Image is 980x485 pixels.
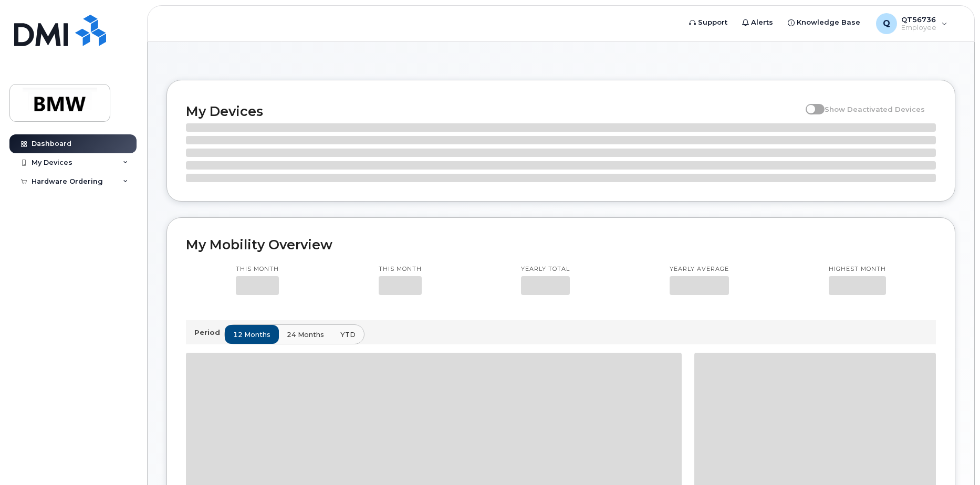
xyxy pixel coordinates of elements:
[825,105,925,113] span: Show Deactivated Devices
[829,265,886,273] p: Highest month
[340,330,356,340] span: YTD
[379,265,422,273] p: This month
[186,237,936,252] h2: My Mobility Overview
[236,265,279,273] p: This month
[806,99,814,108] input: Show Deactivated Devices
[670,265,729,273] p: Yearly average
[186,103,800,119] h2: My Devices
[287,330,324,340] span: 24 months
[194,328,224,338] p: Period
[521,265,570,273] p: Yearly total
